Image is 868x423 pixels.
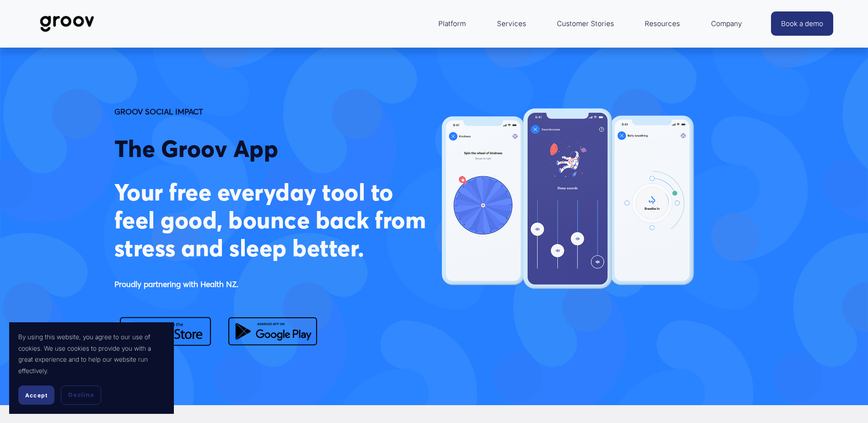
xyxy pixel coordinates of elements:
[645,17,680,30] span: Resources
[25,392,48,399] span: Accept
[114,134,279,163] span: The Groov App
[711,17,742,30] span: Company
[492,13,531,35] a: Services
[68,391,94,399] span: Decline
[114,107,203,116] strong: GROOV SOCIAL IMPACT
[552,13,619,35] a: Customer Stories
[35,9,99,39] img: Groov | Workplace Science Platform | Unlock Performance | Drive Results
[9,322,174,414] section: Cookie banner
[18,385,54,405] button: Accept
[438,17,466,30] span: Platform
[434,13,470,35] a: folder dropdown
[640,13,685,35] a: folder dropdown
[771,11,833,36] a: Book a demo
[61,385,101,405] button: Decline
[706,13,747,35] a: folder dropdown
[18,331,165,376] p: By using this website, you agree to our use of cookies. We use cookies to provide you with a grea...
[114,178,432,262] strong: Your free everyday tool to feel good, bounce back from stress and sleep better.
[114,279,238,289] strong: Proudly partnering with Health NZ.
